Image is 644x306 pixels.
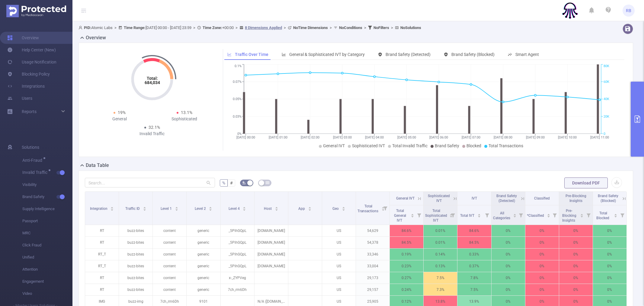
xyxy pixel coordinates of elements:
span: Supply Intelligence [22,203,72,215]
b: No Conditions [339,25,362,30]
span: Reports [22,109,37,114]
p: 84.6% [457,225,491,236]
i: Filter menu [517,205,525,225]
p: 0% [593,249,626,260]
div: Sort [242,206,246,210]
p: content [153,272,186,284]
p: 0% [492,260,525,272]
i: icon: caret-up [547,213,550,215]
i: icon: bar-chart [282,52,286,57]
i: icon: caret-up [243,206,246,208]
p: 0% [525,260,559,272]
tspan: [DATE] 07:00 [462,135,480,139]
div: Sort [209,206,212,210]
tspan: [DATE] 06:00 [429,135,448,139]
i: Filter menu [584,205,593,225]
i: icon: caret-up [580,213,583,215]
span: Total IVT [460,213,475,218]
tspan: [DATE] 02:00 [301,135,319,139]
p: buzz-bites [119,225,152,236]
p: _5PihGQpL [221,249,254,260]
p: RT [85,237,119,248]
p: 0% [593,237,626,248]
tspan: [DATE] 09:00 [526,135,545,139]
tspan: [DATE] 04:00 [365,135,384,139]
p: 33,346 [356,249,389,260]
b: Time Zone: [203,25,222,30]
p: RT [85,225,119,236]
p: 0.19% [390,249,423,260]
p: 0% [525,237,559,248]
p: buzz-bites [119,272,152,284]
p: 0% [593,260,626,272]
span: Traffic ID [125,207,141,211]
span: > [328,25,334,30]
i: icon: caret-up [275,206,278,208]
i: icon: caret-up [513,213,517,215]
p: 0% [593,284,626,295]
span: Anti-Fraud [22,158,44,162]
span: Brand Safety (Detected) [496,194,517,203]
i: icon: caret-up [411,213,414,215]
span: RB [626,5,631,17]
span: Solutions [22,141,39,153]
i: icon: caret-down [243,208,246,210]
p: content [153,225,186,236]
p: _5PihGQpL [221,237,254,248]
span: IVT [472,196,477,200]
span: Unified [22,251,72,263]
i: icon: caret-down [614,215,617,217]
tspan: 0.03% [233,115,242,119]
tspan: 0 [604,132,605,136]
span: MRC [22,227,72,239]
div: Sort [477,213,481,216]
i: icon: caret-up [209,206,212,208]
div: Sort [143,206,146,210]
a: Usage Notification [7,56,56,68]
p: US [322,260,356,272]
a: Blocking Policy [7,68,50,80]
tspan: 0.07% [233,80,242,84]
i: icon: caret-up [175,206,178,208]
div: Sort [411,213,414,216]
span: Click Fraud [22,239,72,251]
p: 0% [559,272,593,284]
b: No Time Dimensions [293,25,328,30]
p: 0% [492,249,525,260]
tspan: [DATE] 11:00 [590,135,609,139]
b: No Filters [373,25,389,30]
p: [DOMAIN_NAME] [255,260,288,272]
p: RT [85,272,119,284]
span: Geo [332,207,340,211]
p: 84.5% [457,237,491,248]
i: icon: caret-down [411,215,414,217]
i: icon: caret-up [111,206,114,208]
i: icon: caret-up [308,206,312,208]
p: 0.23% [390,260,423,272]
p: 0.01% [424,237,457,248]
tspan: 684,034 [144,80,160,85]
span: Classified [534,196,550,200]
span: Total General IVT [394,209,406,223]
span: 32.1% [149,125,160,130]
i: icon: caret-down [477,215,481,217]
p: _5PihGQpL [221,225,254,236]
span: All Categories [493,211,511,220]
i: icon: caret-down [580,215,583,217]
div: Sort [513,213,517,216]
a: Overview [7,32,39,44]
i: icon: caret-up [342,206,345,208]
p: US [322,249,356,260]
p: RT [85,284,119,295]
p: 0% [492,225,525,236]
p: 84.6% [390,225,423,236]
p: buzz-bites [119,260,152,272]
div: Sort [308,206,312,210]
span: Blocked [466,143,481,148]
p: US [322,225,356,236]
span: Brand Safety [435,143,459,148]
p: 84.5% [390,237,423,248]
p: US [322,272,356,284]
span: Level 2 [195,207,207,211]
div: Sort [110,206,114,210]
